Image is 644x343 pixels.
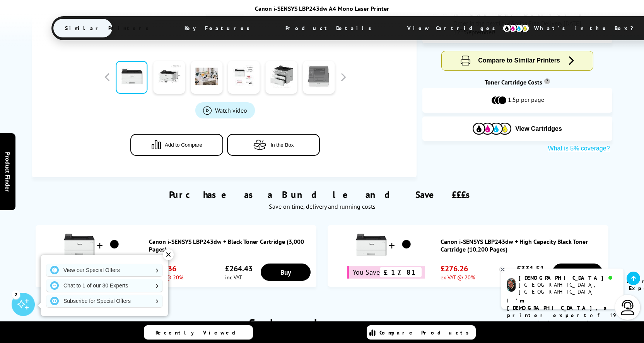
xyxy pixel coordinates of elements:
p: of 19 years! I can help you choose the right product [507,297,618,341]
a: Buy [552,264,602,281]
button: In the Box [227,134,320,156]
div: Purchase as a Bundle and Save £££s [32,177,612,214]
a: Chat to 1 of our 30 Experts [46,279,162,292]
span: Product Details [274,19,387,37]
span: £276.26 [441,264,475,274]
span: 1.5p per page [508,96,544,105]
a: View our Special Offers [46,264,162,276]
span: £17.81 [380,267,422,277]
a: Product_All_Videos [195,102,255,118]
div: [DEMOGRAPHIC_DATA] [519,274,617,281]
span: ex VAT @ 20% [441,274,475,281]
img: chris-livechat.png [507,278,516,292]
span: View Cartridges [396,18,514,38]
span: See how much you can save… [32,315,612,330]
span: Similar Printers [53,19,164,37]
button: Add to Compare [130,134,223,156]
img: Canon i-SENSYS LBP243dw + High Capacity Black Toner Cartridge (10,200 Pages) [397,235,416,254]
img: cmyk-icon.svg [502,24,530,32]
span: £331.51 [517,264,544,274]
img: Canon i-SENSYS LBP243dw + Black Toner Cartridge (3,000 Pages) [64,229,95,260]
div: Toner Cartridge Costs [422,78,612,86]
span: Compare Products [379,329,473,336]
a: Canon i-SENSYS LBP243dw + Black Toner Cartridge (3,000 Pages) [149,238,313,253]
div: You Save [347,266,425,279]
a: Recently Viewed [144,325,253,340]
span: inc VAT [225,274,253,281]
img: Cartridges [473,123,511,135]
span: Recently Viewed [155,329,243,336]
span: Key Features [173,19,265,37]
a: Subscribe for Special Offers [46,295,162,307]
b: I'm [DEMOGRAPHIC_DATA], a printer expert [507,297,609,319]
button: View Cartridges [428,122,606,135]
img: user-headset-light.svg [620,300,635,315]
img: Canon i-SENSYS LBP243dw + High Capacity Black Toner Cartridge (10,200 Pages) [356,229,387,260]
a: Canon i-SENSYS LBP243dw + High Capacity Black Toner Cartridge (10,200 Pages) [441,238,604,253]
span: Compare to Similar Printers [478,57,560,64]
span: £264.43 [225,264,253,274]
div: ✕ [163,249,174,260]
span: Add to Compare [165,142,202,148]
div: Canon i-SENSYS LBP243dw A4 Mono Laser Printer [51,5,593,12]
div: 2 [12,290,20,299]
button: Compare to Similar Printers [442,51,593,70]
a: Buy [261,264,311,281]
sup: Cost per page [544,78,550,84]
span: Watch video [215,106,247,114]
div: Save on time, delivery and running costs [41,203,602,210]
a: Compare Products [367,325,476,340]
span: In the Box [270,142,294,148]
div: [GEOGRAPHIC_DATA], [GEOGRAPHIC_DATA] [519,281,617,295]
button: What is 5% coverage? [545,145,612,152]
span: View Cartridges [515,125,562,132]
img: Canon i-SENSYS LBP243dw + Black Toner Cartridge (3,000 Pages) [105,235,124,254]
span: Product Finder [4,152,12,191]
